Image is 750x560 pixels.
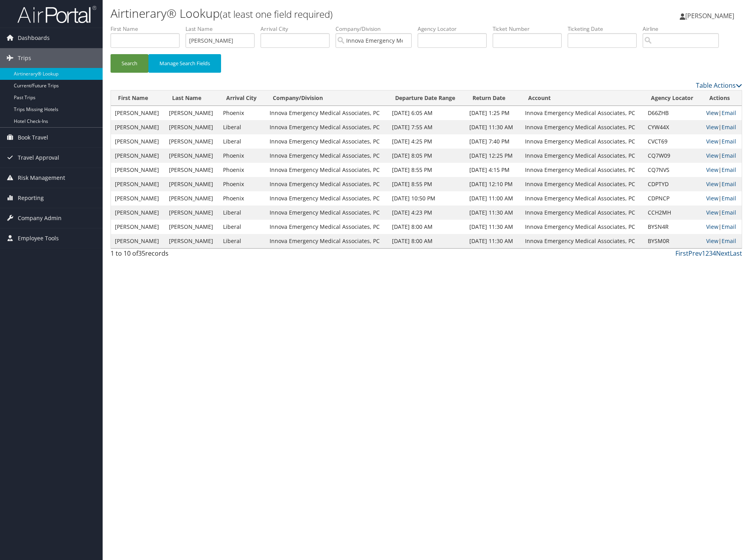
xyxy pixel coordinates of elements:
a: Email [722,109,736,117]
td: CDPNCP [644,191,703,206]
td: [PERSON_NAME] [165,163,219,177]
th: Last Name: activate to sort column ascending [165,91,219,106]
img: airportal-logo.png [17,5,96,24]
td: Innova Emergency Medical Associates, PC [266,134,388,149]
td: [DATE] 4:25 PM [388,134,465,149]
td: Innova Emergency Medical Associates, PC [266,163,388,177]
td: [PERSON_NAME] [111,163,165,177]
span: Travel Approval [18,148,59,168]
h1: Airtinerary® Lookup [111,5,532,22]
td: [DATE] 11:30 AM [465,220,521,234]
td: [PERSON_NAME] [111,191,165,206]
a: View [706,109,718,117]
td: Innova Emergency Medical Associates, PC [266,191,388,206]
td: Innova Emergency Medical Associates, PC [266,177,388,191]
td: BYSN4R [644,220,703,234]
td: Liberal [219,220,265,234]
td: [PERSON_NAME] [165,149,219,163]
a: Email [722,152,736,159]
td: Innova Emergency Medical Associates, PC [521,220,644,234]
td: CYW44X [644,120,703,134]
a: 3 [709,249,712,258]
a: [PERSON_NAME] [680,4,742,28]
td: [DATE] 1:25 PM [465,106,521,120]
td: [PERSON_NAME] [165,191,219,206]
td: Innova Emergency Medical Associates, PC [521,120,644,134]
small: (at least one field required) [220,8,333,21]
th: Company/Division [266,91,388,106]
td: Innova Emergency Medical Associates, PC [521,106,644,120]
td: Innova Emergency Medical Associates, PC [266,234,388,248]
th: Agency Locator: activate to sort column ascending [644,91,703,106]
td: CQ7W09 [644,149,703,163]
td: [PERSON_NAME] [111,134,165,149]
a: Email [722,223,736,230]
td: [DATE] 11:30 AM [465,206,521,220]
td: [PERSON_NAME] [111,177,165,191]
td: Innova Emergency Medical Associates, PC [266,220,388,234]
td: [DATE] 8:00 AM [388,220,465,234]
a: View [706,209,718,216]
td: [DATE] 11:30 AM [465,234,521,248]
th: Actions [702,91,742,106]
td: [DATE] 8:00 AM [388,234,465,248]
td: Phoenix [219,149,265,163]
a: First [675,249,688,258]
td: Innova Emergency Medical Associates, PC [521,163,644,177]
a: View [706,123,718,131]
td: [DATE] 12:25 PM [465,149,521,163]
td: | [702,220,742,234]
td: [PERSON_NAME] [111,234,165,248]
td: Phoenix [219,191,265,206]
span: Reporting [18,188,44,208]
a: Email [722,166,736,173]
td: [PERSON_NAME] [165,120,219,134]
td: Innova Emergency Medical Associates, PC [521,134,644,149]
td: Phoenix [219,163,265,177]
td: [DATE] 8:55 PM [388,177,465,191]
a: 1 [702,249,705,258]
td: [DATE] 4:23 PM [388,206,465,220]
td: CVCT69 [644,134,703,149]
td: [DATE] 10:50 PM [388,191,465,206]
td: [PERSON_NAME] [165,106,219,120]
td: Innova Emergency Medical Associates, PC [266,120,388,134]
a: Next [716,249,730,258]
a: Email [722,237,736,245]
th: Departure Date Range: activate to sort column ascending [388,91,465,106]
td: D66ZHB [644,106,703,120]
td: [DATE] 7:55 AM [388,120,465,134]
td: | [702,134,742,149]
th: Arrival City: activate to sort column ascending [219,91,265,106]
td: Innova Emergency Medical Associates, PC [521,149,644,163]
label: Last Name [186,25,261,33]
span: Employee Tools [18,228,59,248]
td: Innova Emergency Medical Associates, PC [521,191,644,206]
td: [PERSON_NAME] [165,206,219,220]
td: [DATE] 4:15 PM [465,163,521,177]
td: [PERSON_NAME] [165,177,219,191]
a: View [706,152,718,159]
td: [DATE] 11:00 AM [465,191,521,206]
a: Email [722,138,736,145]
td: Liberal [219,234,265,248]
td: CQ7NVS [644,163,703,177]
td: | [702,149,742,163]
a: Prev [688,249,702,258]
label: Ticket Number [493,25,568,33]
td: [DATE] 11:30 AM [465,120,521,134]
th: Account: activate to sort column ascending [521,91,644,106]
a: Email [722,123,736,131]
td: [PERSON_NAME] [111,206,165,220]
a: View [706,223,718,230]
button: Search [111,54,148,73]
a: Email [722,194,736,202]
td: Innova Emergency Medical Associates, PC [521,234,644,248]
td: [PERSON_NAME] [111,149,165,163]
label: Agency Locator [418,25,493,33]
td: CDPTYD [644,177,703,191]
td: [DATE] 12:10 PM [465,177,521,191]
span: Company Admin [18,208,62,228]
span: [PERSON_NAME] [685,11,734,20]
td: Innova Emergency Medical Associates, PC [521,206,644,220]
